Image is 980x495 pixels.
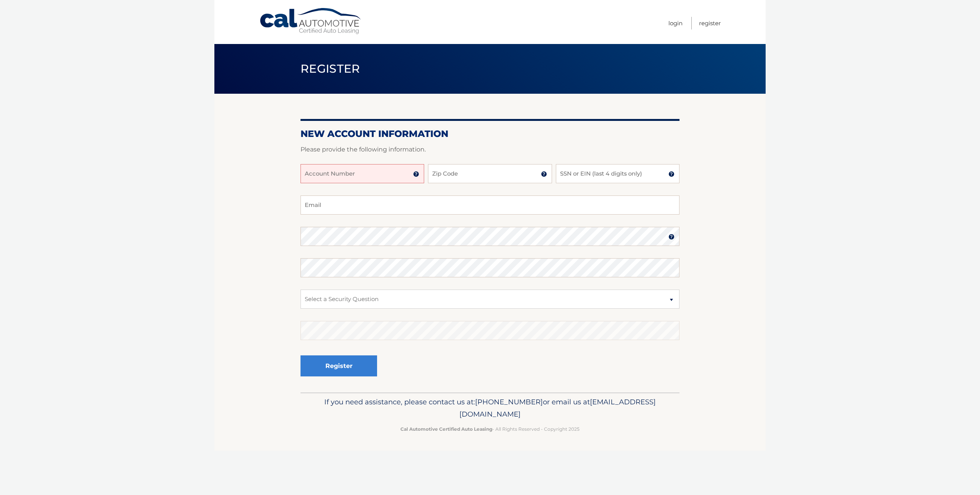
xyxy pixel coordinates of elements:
[668,234,675,240] img: tooltip.svg
[301,62,360,76] span: Register
[301,144,679,155] p: Please provide the following information.
[301,355,377,376] button: Register
[428,164,552,183] input: Zip Code
[305,396,675,420] p: If you need assistance, please contact us at: or email us at
[301,164,424,183] input: Account Number
[668,171,675,177] img: tooltip.svg
[541,171,547,177] img: tooltip.svg
[556,164,679,183] input: SSN or EIN (last 4 digits only)
[699,17,721,29] a: Register
[301,128,679,140] h2: New Account Information
[400,426,492,432] strong: Cal Automotive Certified Auto Leasing
[301,195,679,215] input: Email
[305,425,675,433] p: - All Rights Reserved - Copyright 2025
[459,397,656,418] span: [EMAIL_ADDRESS][DOMAIN_NAME]
[475,397,543,406] span: [PHONE_NUMBER]
[668,17,683,29] a: Login
[413,171,419,177] img: tooltip.svg
[259,8,363,35] a: Cal Automotive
